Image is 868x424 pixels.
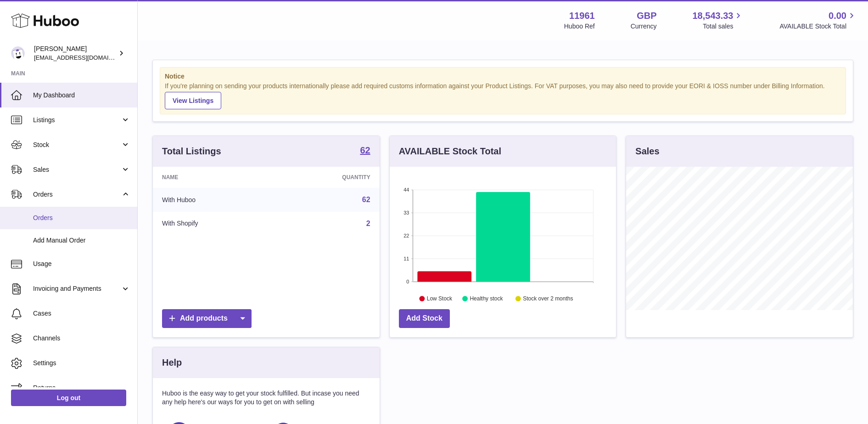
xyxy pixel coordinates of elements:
span: 0.00 [829,10,846,22]
text: 44 [403,187,409,192]
text: 0 [406,279,409,284]
a: 62 [362,196,370,204]
span: Returns [33,384,130,392]
span: Orders [33,214,130,222]
strong: 62 [360,146,370,155]
a: Add Stock [399,309,450,328]
a: 0.00 AVAILABLE Stock Total [779,10,857,31]
text: 11 [403,256,409,261]
strong: GBP [637,10,656,22]
span: Total sales [703,22,744,31]
span: Channels [33,334,130,343]
span: Invoicing and Payments [33,284,121,293]
td: With Huboo [153,188,275,212]
span: [EMAIL_ADDRESS][DOMAIN_NAME] [34,54,135,61]
a: View Listings [165,92,221,109]
div: [PERSON_NAME] [34,45,117,62]
th: Quantity [275,167,379,188]
a: 18,543.33 Total sales [692,10,744,31]
a: 2 [366,220,370,227]
h3: AVAILABLE Stock Total [399,145,501,158]
text: Low Stock [427,295,453,302]
strong: 11961 [569,10,595,22]
h3: Help [162,356,182,369]
span: Settings [33,359,130,367]
a: Add products [162,309,252,328]
div: Huboo Ref [564,22,595,31]
strong: Notice [165,72,841,81]
text: 33 [403,210,409,215]
p: Huboo is the easy way to get your stock fulfilled. But incase you need any help here's our ways f... [162,389,370,407]
h3: Total Listings [162,145,221,158]
span: Orders [33,190,121,199]
span: Stock [33,141,121,149]
span: 18,543.33 [692,10,733,22]
text: 22 [403,233,409,238]
td: With Shopify [153,212,275,236]
img: internalAdmin-11961@internal.huboo.com [11,46,25,60]
div: Currency [631,22,657,31]
div: If you're planning on sending your products internationally please add required customs informati... [165,82,841,109]
span: Cases [33,309,130,318]
span: My Dashboard [33,91,130,100]
h3: Sales [635,145,659,158]
a: 62 [360,146,370,157]
th: Name [153,167,275,188]
span: AVAILABLE Stock Total [779,22,857,31]
text: Stock over 2 months [523,295,573,302]
span: Usage [33,260,130,268]
span: Add Manual Order [33,236,130,245]
span: Listings [33,116,121,124]
span: Sales [33,165,121,174]
text: Healthy stock [470,295,503,302]
a: Log out [11,390,126,406]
